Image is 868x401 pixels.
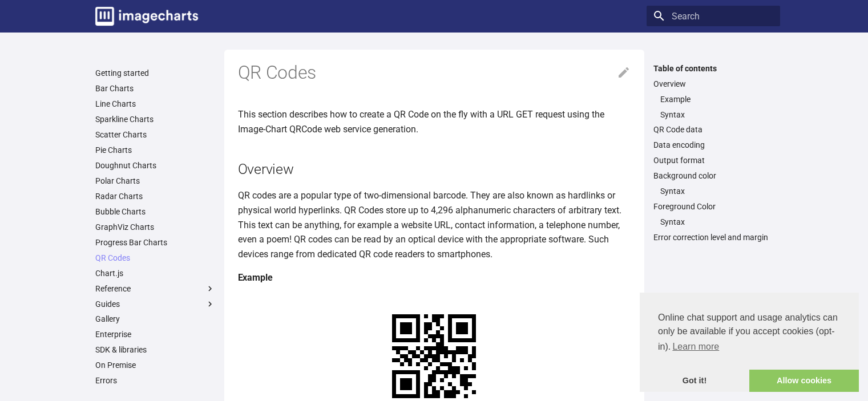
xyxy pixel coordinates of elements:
a: Getting started [95,68,215,78]
a: dismiss cookie message [640,370,749,392]
a: Image-Charts documentation [91,2,203,30]
nav: Foreground Color [653,217,773,227]
a: Doughnut Charts [95,160,215,171]
a: learn more about cookies [671,338,721,355]
a: Scatter Charts [95,129,215,140]
a: SDK & libraries [95,345,215,355]
span: Online chat support and usage analytics can only be available if you accept cookies (opt-in). [658,311,841,355]
label: Reference [95,283,215,294]
a: Polar Charts [95,176,215,186]
a: Output format [653,155,773,165]
a: Background color [653,171,773,181]
a: Gallery [95,314,215,324]
label: Table of contents [647,63,780,74]
p: This section describes how to create a QR Code on the fly with a URL GET request using the Image-... [238,107,631,136]
nav: Background color [653,186,773,196]
a: GraphViz Charts [95,222,215,232]
a: On Premise [95,360,215,370]
a: Progress Bar Charts [95,237,215,248]
a: Enterprise [95,329,215,339]
a: Error correction level and margin [653,232,773,242]
h2: Overview [238,159,631,179]
nav: Overview [653,94,773,120]
a: Errors [95,375,215,386]
a: Chart.js [95,268,215,278]
a: Radar Charts [95,191,215,201]
a: Bar Charts [95,83,215,94]
a: Bubble Charts [95,206,215,217]
a: QR Code data [653,124,773,135]
nav: Table of contents [647,63,780,243]
a: Syntax [660,110,773,120]
a: Pie Charts [95,145,215,155]
a: allow cookies [749,370,859,392]
div: cookieconsent [640,293,859,392]
a: Foreground Color [653,201,773,212]
a: Overview [653,79,773,89]
p: QR codes are a popular type of two-dimensional barcode. They are also known as hardlinks or physi... [238,188,631,261]
a: Sparkline Charts [95,114,215,124]
label: Guides [95,299,215,309]
a: Line Charts [95,99,215,109]
h1: QR Codes [238,61,631,85]
a: Data encoding [653,140,773,150]
input: Search [647,6,780,26]
img: logo [95,7,198,26]
h4: Example [238,270,631,285]
a: Syntax [660,186,773,196]
a: QR Codes [95,253,215,263]
a: Syntax [660,217,773,227]
a: Example [660,94,773,104]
